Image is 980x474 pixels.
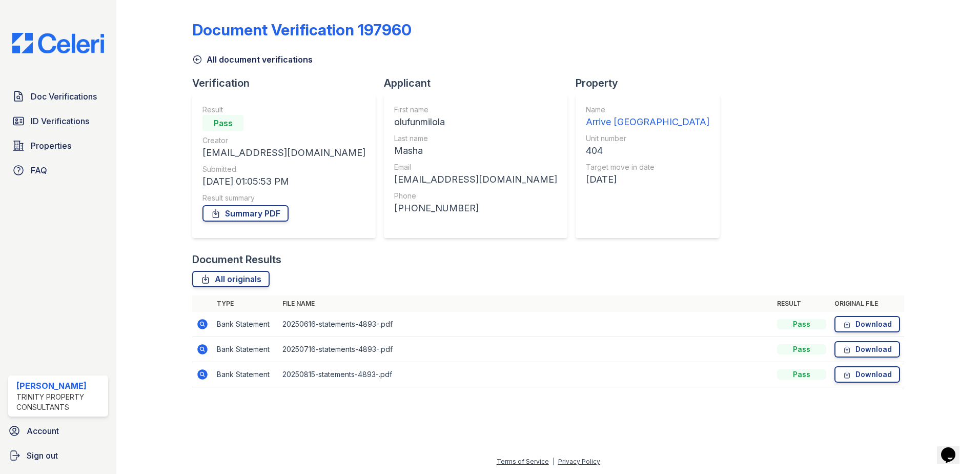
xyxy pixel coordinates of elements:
[202,164,365,174] div: Submitted
[192,252,281,267] div: Document Results
[497,458,549,465] a: Terms of Service
[777,369,826,380] div: Pass
[192,53,313,66] a: All document verifications
[586,105,709,129] a: Name Arrive [GEOGRAPHIC_DATA]
[394,115,557,129] div: olufunmilola
[834,366,900,383] a: Download
[192,76,384,90] div: Verification
[4,33,112,53] img: CE_Logo_Blue-a8612792a0a2168367f1c8372b55b34899dd931a85d93a1a3d3e32e68fde9ad4.png
[394,191,557,201] div: Phone
[278,362,773,387] td: 20250815-statements-4893-.pdf
[8,86,108,107] a: Doc Verifications
[576,76,728,90] div: Property
[278,295,773,312] th: File name
[394,201,557,215] div: [PHONE_NUMBER]
[31,115,89,127] span: ID Verifications
[834,316,900,332] a: Download
[8,160,108,181] a: FAQ
[202,105,365,115] div: Result
[773,295,830,312] th: Result
[777,319,826,329] div: Pass
[278,337,773,362] td: 20250716-statements-4893-.pdf
[834,341,900,358] a: Download
[27,449,58,462] span: Sign out
[394,172,557,187] div: [EMAIL_ADDRESS][DOMAIN_NAME]
[202,205,289,222] a: Summary PDF
[586,115,709,129] div: Arrive [GEOGRAPHIC_DATA]
[202,193,365,203] div: Result summary
[213,312,278,337] td: Bank Statement
[213,295,278,312] th: Type
[394,144,557,158] div: Masha
[202,174,365,189] div: [DATE] 01:05:53 PM
[777,344,826,354] div: Pass
[202,115,243,131] div: Pass
[27,425,59,437] span: Account
[394,162,557,172] div: Email
[192,21,412,39] div: Document Verification 197960
[278,312,773,337] td: 20250616-statements-4893-.pdf
[586,162,709,172] div: Target move in date
[31,164,47,176] span: FAQ
[31,140,71,152] span: Properties
[8,135,108,156] a: Properties
[553,458,555,465] div: |
[586,133,709,144] div: Unit number
[586,172,709,187] div: [DATE]
[213,337,278,362] td: Bank Statement
[4,445,112,466] a: Sign out
[202,146,365,160] div: [EMAIL_ADDRESS][DOMAIN_NAME]
[16,380,104,392] div: [PERSON_NAME]
[192,271,270,287] a: All originals
[830,295,904,312] th: Original file
[4,421,112,441] a: Account
[558,458,600,465] a: Privacy Policy
[202,135,365,146] div: Creator
[937,433,970,464] iframe: chat widget
[586,105,709,115] div: Name
[31,90,97,103] span: Doc Verifications
[394,133,557,144] div: Last name
[16,392,104,412] div: Trinity Property Consultants
[394,105,557,115] div: First name
[586,144,709,158] div: 404
[213,362,278,387] td: Bank Statement
[384,76,576,90] div: Applicant
[8,111,108,131] a: ID Verifications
